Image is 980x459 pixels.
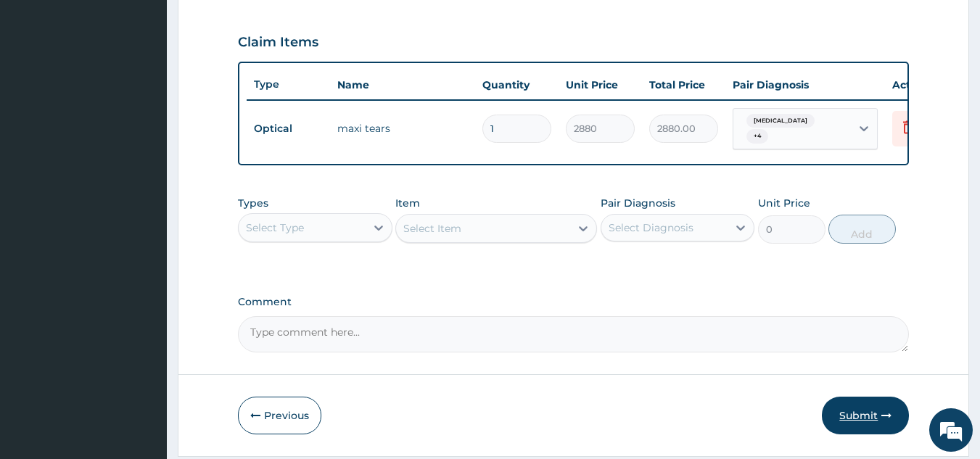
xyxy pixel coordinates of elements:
[238,296,910,308] label: Comment
[822,397,909,434] button: Submit
[559,70,642,99] th: Unit Price
[246,220,304,235] div: Select Type
[238,7,273,42] div: Minimize live chat window
[238,397,321,434] button: Previous
[330,70,475,99] th: Name
[84,137,200,284] span: We're online!
[746,129,768,144] span: + 4
[247,115,330,142] td: Optical
[238,35,318,51] h3: Claim Items
[238,197,268,210] label: Types
[247,71,330,98] th: Type
[758,196,810,210] label: Unit Price
[642,70,725,99] th: Total Price
[27,73,59,109] img: d_794563401_company_1708531726252_794563401
[725,70,885,99] th: Pair Diagnosis
[75,81,244,100] div: Chat with us now
[746,114,815,128] span: [MEDICAL_DATA]
[7,305,276,356] textarea: Type your message and hit 'Enter'
[828,215,896,244] button: Add
[330,114,475,143] td: maxi tears
[475,70,559,99] th: Quantity
[609,220,693,235] div: Select Diagnosis
[601,196,675,210] label: Pair Diagnosis
[885,70,958,99] th: Actions
[395,196,420,210] label: Item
